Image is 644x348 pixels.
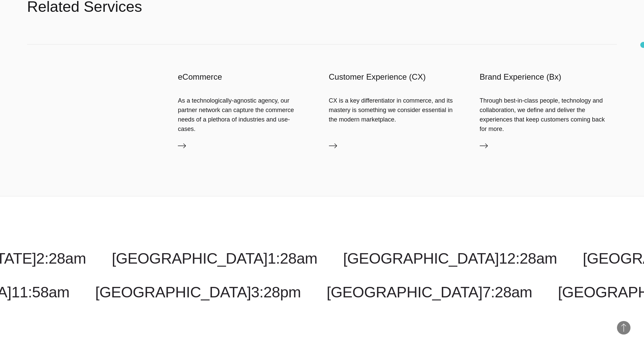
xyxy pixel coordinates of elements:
span: 3:28pm [251,284,301,301]
span: 7:28am [482,284,532,301]
div: As a technologically-agnostic agency, our partner network can capture the commerce needs of a ple... [178,96,315,134]
a: [GEOGRAPHIC_DATA]7:28am [327,284,532,301]
button: Back to Top [617,321,630,334]
a: [GEOGRAPHIC_DATA]12:28am [343,250,557,267]
span: 11:58am [11,284,70,301]
h3: Brand Experience (Bx) [480,72,617,82]
a: [GEOGRAPHIC_DATA]3:28pm [95,284,301,301]
h3: eCommerce [178,72,315,82]
h3: Customer Experience (CX) [329,72,466,82]
span: 2:28am [36,250,86,267]
div: Through best-in-class people, technology and collaboration, we define and deliver the experiences... [480,96,617,134]
span: 1:28am [267,250,317,267]
a: [GEOGRAPHIC_DATA]1:28am [112,250,317,267]
span: 12:28am [499,250,557,267]
div: CX is a key differentiator in commerce, and its mastery is something we consider essential in the... [329,96,466,125]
